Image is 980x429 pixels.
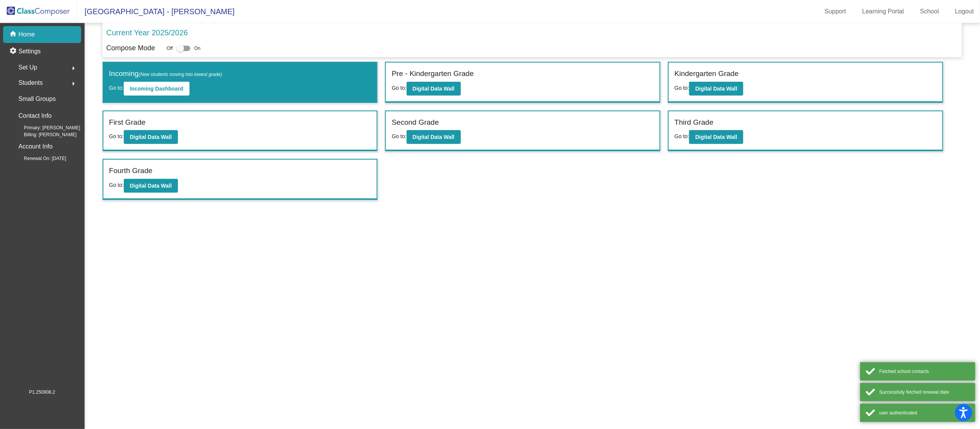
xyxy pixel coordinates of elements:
span: Billing: [PERSON_NAME] [12,131,76,138]
button: Digital Data Wall [689,130,743,144]
mat-icon: settings [9,47,18,56]
span: Go to: [674,133,689,139]
span: Primary: [PERSON_NAME] [12,124,80,131]
b: Digital Data Wall [130,183,172,189]
label: Fourth Grade [109,165,153,177]
button: Digital Data Wall [407,82,461,96]
span: Go to: [109,133,124,139]
b: Incoming Dashboard [130,86,183,92]
p: Settings [18,47,41,56]
p: Current Year 2025/2026 [106,27,188,38]
label: Kindergarten Grade [674,68,739,79]
span: Go to: [109,85,124,91]
span: On [194,45,200,52]
span: Go to: [674,85,689,91]
button: Digital Data Wall [124,179,178,193]
div: Successfully fetched renewal date [879,389,970,396]
a: Logout [949,5,980,18]
a: Support [819,5,852,18]
div: Fetched school contacts [879,368,970,375]
label: Pre - Kindergarten Grade [392,68,473,79]
span: Set Up [18,62,37,73]
span: Students [18,78,43,88]
b: Digital Data Wall [130,134,172,140]
button: Digital Data Wall [407,130,461,144]
mat-icon: arrow_right [69,79,78,88]
button: Digital Data Wall [124,130,178,144]
span: Off [167,45,173,52]
span: Go to: [109,182,124,188]
b: Digital Data Wall [695,134,737,140]
p: Small Groups [18,94,56,104]
b: Digital Data Wall [413,134,455,140]
button: Digital Data Wall [689,82,743,96]
label: Third Grade [674,117,713,128]
p: Home [18,30,35,39]
span: Go to: [392,85,406,91]
p: Account Info [18,141,53,152]
label: Second Grade [392,117,439,128]
span: (New students moving into lowest grade) [139,72,222,77]
span: Go to: [392,133,406,139]
div: user authenticated [879,409,970,416]
b: Digital Data Wall [413,86,455,92]
a: Learning Portal [856,5,910,18]
span: Renewal On: [DATE] [12,155,66,162]
button: Incoming Dashboard [124,82,189,96]
p: Compose Mode [106,43,155,53]
p: Contact Info [18,111,51,121]
mat-icon: home [9,30,18,39]
b: Digital Data Wall [695,86,737,92]
mat-icon: arrow_right [69,64,78,73]
span: [GEOGRAPHIC_DATA] - [PERSON_NAME] [77,5,234,18]
a: School [914,5,945,18]
label: First Grade [109,117,146,128]
label: Incoming [109,68,222,79]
